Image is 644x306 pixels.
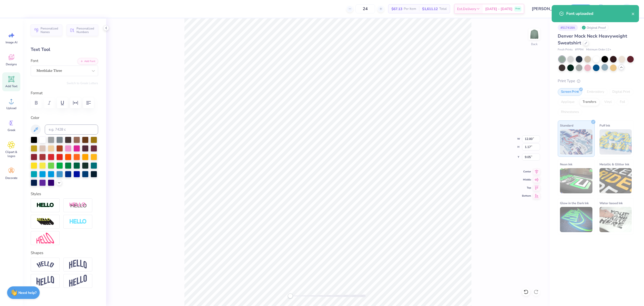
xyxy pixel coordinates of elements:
span: # FP94 [575,48,584,52]
span: Top [522,186,531,190]
input: e.g. 7428 c [45,125,98,135]
label: Color [31,115,98,121]
span: Per Item [404,6,416,12]
button: close [631,11,635,17]
span: $1,611.12 [422,6,438,12]
img: Metallic & Glitter Ink [599,168,632,193]
label: Styles [31,191,41,197]
div: Accessibility label [288,293,293,298]
div: Applique [558,98,578,106]
input: – – [355,4,375,13]
span: Fresh Prints [558,48,573,52]
span: Free [515,7,520,11]
span: Denver Mock Neck Heavyweight Sweatshirt [558,33,627,46]
label: Font [31,58,38,64]
input: Untitled Design [528,4,565,14]
div: Back [531,42,538,46]
strong: Need help? [18,290,36,295]
span: Add Text [5,84,17,88]
div: Rhinestones [558,108,582,116]
div: Foil [617,98,628,106]
img: Flag [36,276,54,286]
span: Total [439,6,447,12]
div: Print Type [558,78,634,84]
img: Free Distort [36,233,54,243]
span: Minimum Order: 12 + [586,48,611,52]
div: Screen Print [558,88,582,96]
img: Negative Space [69,219,87,225]
div: Transfers [579,98,599,106]
img: Water based Ink [599,207,632,232]
img: Stroke [36,202,54,208]
span: Clipart & logos [3,150,20,158]
img: Arch [69,260,87,269]
div: Embroidery [584,88,608,96]
span: Est. Delivery [457,6,476,12]
button: Switch to Greek Letters [67,81,98,85]
img: 3D Illusion [36,218,54,226]
img: Glow in the Dark Ink [560,207,592,232]
span: Metallic & Glitter Ink [599,162,629,167]
img: Shadow [69,202,87,208]
span: Bottom [522,194,531,198]
span: Standard [560,123,573,128]
span: Personalized Numbers [76,27,95,34]
button: Add Font [77,58,98,65]
span: Puff Ink [599,123,610,128]
img: Rise [69,275,87,287]
div: Digital Print [609,88,633,96]
button: Personalized Numbers [67,24,98,36]
span: Image AI [6,40,17,44]
span: Neon Ink [560,162,572,167]
span: Decorate [5,176,17,180]
img: Back [529,29,539,39]
a: MM [612,4,634,14]
img: Neon Ink [560,168,592,193]
span: Glow in the Dark Ink [560,200,589,206]
div: Vinyl [601,98,615,106]
img: Mariah Myssa Salurio [622,4,632,14]
img: Puff Ink [599,129,632,155]
span: Center [522,170,531,174]
div: Original Proof [580,24,609,31]
div: Text Tool [31,46,98,53]
span: Upload [6,106,16,110]
label: Format [31,90,98,96]
span: Middle [522,178,531,182]
span: Greek [8,128,15,132]
div: Font uploaded [566,11,631,17]
div: # 517418A [558,24,578,31]
label: Shapes [31,250,43,256]
span: Designs [6,62,17,66]
button: Personalized Names [31,24,62,36]
span: $67.13 [391,6,402,12]
span: Water based Ink [599,200,623,206]
img: Standard [560,129,592,155]
span: Personalized Names [41,27,59,34]
img: Arc [36,261,54,268]
span: [DATE] - [DATE] [485,6,512,12]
